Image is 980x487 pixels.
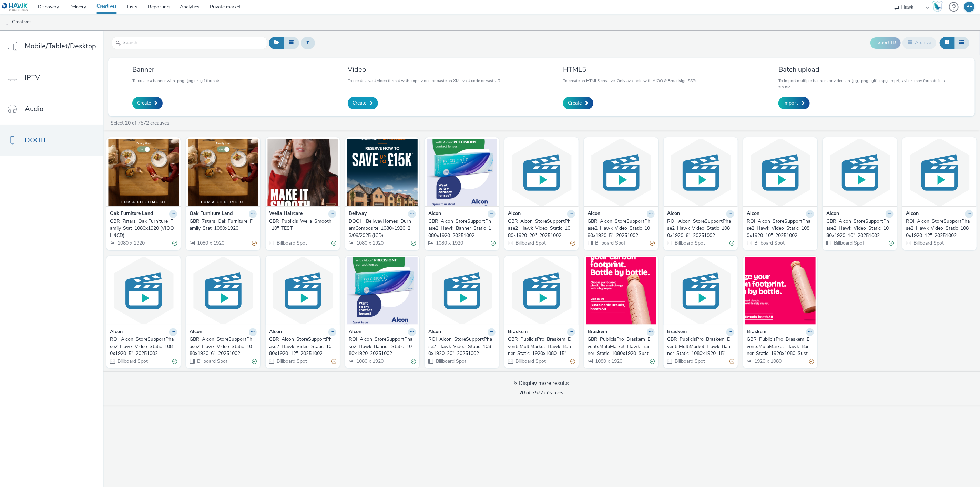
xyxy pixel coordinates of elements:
a: Create [348,97,378,109]
div: Partially valid [331,358,336,365]
img: GBR_Alcon_StoreSupportPhase2_Hawk_Video_Static_1080x1920_12"_20251002 visual [267,257,338,325]
div: ROI_Alcon_StoreSupportPhase2_Hawk_Video_Static_1080x1920_5"_20251002 [110,336,174,357]
img: DOOH_BellwayHomes_DurhamComposite_1080x1920_23/09/2025 (JCD) visual [347,139,418,206]
div: BE [967,2,972,12]
span: 1080 x 1920 [196,240,224,246]
h3: HTML5 [563,65,697,74]
button: Grid [940,37,955,49]
a: ROI_Alcon_StoreSupportPhase2_Hawk_Video_Static_1080x1920_10"_20251002 [747,218,814,239]
img: GBR_Alcon_StoreSupportPhase2_Hawk_Video_Static_1080x1920_20"_20251002 visual [506,139,577,206]
strong: Alcon [667,210,680,218]
span: of 7572 creatives [520,389,564,396]
a: ROI_Alcon_StoreSupportPhase2_Hawk_Video_Static_1080x1920_12"_20251002 [906,218,973,239]
div: Valid [172,358,177,365]
img: Hawk Academy [932,1,943,12]
span: Import [783,100,798,107]
a: Import [778,97,810,109]
strong: Braskem [747,328,766,336]
img: dooh [3,19,10,26]
span: 1920 x 1080 [754,358,782,365]
span: DOOH [25,135,45,145]
span: Billboard Spot [276,240,307,246]
div: Display more results [514,379,569,387]
span: Billboard Spot [913,240,944,246]
img: GBR_Alcon_StoreSupportPhase2_Hawk_Banner_Static_1080x1920_20251002 visual [427,139,497,206]
img: ROI_Alcon_StoreSupportPhase2_Hawk_Video_Static_1080x1920_5"_20251002 visual [108,257,179,325]
span: IPTV [25,72,40,82]
img: ROI_Alcon_StoreSupportPhase2_Hawk_Banner_Static_1080x1920_20251002 visual [347,257,418,325]
a: GBR_7stars_Oak Furniture_Family_Stat_1080x1920 (VIOOH/JCD) [110,218,177,239]
span: Billboard Spot [754,240,785,246]
h3: Banner [132,65,221,74]
img: GBR_7stars_Oak Furniture_Family_Stat_1080x1920 (VIOOH/JCD) visual [108,139,179,206]
span: Create [568,100,582,107]
strong: 20 [125,120,131,126]
img: ROI_Alcon_StoreSupportPhase2_Hawk_Video_Static_1080x1920_6"_20251002 visual [665,139,736,206]
span: Audio [25,104,43,114]
strong: Alcon [110,328,123,336]
span: Billboard Spot [674,240,705,246]
a: GBR_7stars_Oak Furniture_Family_Stat_1080x1920 [190,218,257,232]
span: 1080 x 1920 [594,358,622,365]
a: Hawk Academy [932,1,946,12]
p: To create a banner with .png, .jpg or .gif formats. [132,78,221,84]
div: ROI_Alcon_StoreSupportPhase2_Hawk_Video_Static_1080x1920_12"_20251002 [906,218,970,239]
div: Partially valid [252,240,257,247]
div: ROI_Alcon_StoreSupportPhase2_Hawk_Video_Static_1080x1920_6"_20251002 [667,218,732,239]
strong: Bellway [349,210,367,218]
div: GBR_7stars_Oak Furniture_Family_Stat_1080x1920 [190,218,254,232]
strong: Alcon [190,328,202,336]
a: ROI_Alcon_StoreSupportPhase2_Hawk_Video_Static_1080x1920_20"_20251002 [428,336,496,357]
strong: Alcon [826,210,839,218]
strong: Braskem [667,328,687,336]
strong: Oak Furniture Land [190,210,233,218]
a: DOOH_BellwayHomes_DurhamComposite_1080x1920_23/09/2025 (JCD) [349,218,416,239]
div: ROI_Alcon_StoreSupportPhase2_Hawk_Video_Static_1080x1920_10"_20251002 [747,218,811,239]
a: ROI_Alcon_StoreSupportPhase2_Hawk_Video_Static_1080x1920_5"_20251002 [110,336,177,357]
a: ROI_Alcon_StoreSupportPhase2_Hawk_Video_Static_1080x1920_6"_20251002 [667,218,734,239]
div: Partially valid [809,358,814,365]
strong: Braskem [508,328,528,336]
img: ROI_Alcon_StoreSupportPhase2_Hawk_Video_Static_1080x1920_12"_20251002 visual [904,139,975,206]
div: ROI_Alcon_StoreSupportPhase2_Hawk_Video_Static_1080x1920_20"_20251002 [428,336,493,357]
span: Billboard Spot [276,358,307,365]
div: Partially valid [650,240,655,247]
img: GBR_PublicisPro_Braskem_EventsMultiMarket_Hawk_Banner_Static_1080x1920_SustainableBrand_US_Update... [586,257,656,325]
button: Table [954,37,969,49]
div: GBR_Publicis_Wella_Smooth_10''_TEST [269,218,334,232]
div: DOOH_BellwayHomes_DurhamComposite_1080x1920_23/09/2025 (JCD) [349,218,413,239]
span: 1080 x 1920 [435,240,463,246]
strong: Alcon [269,328,282,336]
button: Export ID [870,37,901,48]
span: 1080 x 1920 [117,240,145,246]
img: GBR_PublicisPro_Braskem_EventsMultiMarket_Hawk_Banner_Static_1920x1080_15"_SustainableBrand_US_Up... [506,257,577,325]
div: Valid [331,240,336,247]
div: Valid [729,240,734,247]
div: Valid [491,240,496,247]
input: Search... [112,37,267,49]
a: ROI_Alcon_StoreSupportPhase2_Hawk_Banner_Static_1080x1920_20251002 [349,336,416,357]
div: ROI_Alcon_StoreSupportPhase2_Hawk_Banner_Static_1080x1920_20251002 [349,336,413,357]
strong: Alcon [906,210,919,218]
a: Create [563,97,593,109]
div: Valid [172,240,177,247]
span: Create [137,100,151,107]
a: GBR_Alcon_StoreSupportPhase2_Hawk_Video_Static_1080x1920_6"_20251002 [190,336,257,357]
img: GBR_Alcon_StoreSupportPhase2_Hawk_Video_Static_1080x1920_10"_20251002 visual [825,139,895,206]
div: Valid [411,358,416,365]
div: Valid [411,240,416,247]
h3: Video [348,65,503,74]
span: Create [353,100,366,107]
p: To import multiple banners or videos in .jpg, .png, .gif, .mpg, .mp4, .avi or .mov formats in a z... [778,78,951,90]
a: GBR_Alcon_StoreSupportPhase2_Hawk_Video_Static_1080x1920_5"_20251002 [588,218,655,239]
div: GBR_Alcon_StoreSupportPhase2_Hawk_Banner_Static_1080x1920_20251002 [428,218,493,239]
span: Billboard Spot [833,240,864,246]
span: 1080 x 1920 [356,240,384,246]
span: Billboard Spot [196,358,227,365]
a: GBR_Publicis_Wella_Smooth_10''_TEST [269,218,336,232]
img: GBR_PublicisPro_Braskem_EventsMultiMarket_Hawk_Banner_Static_1080x1920_15"_SustainableBrand_US_Up... [665,257,736,325]
a: GBR_PublicisPro_Braskem_EventsMultiMarket_Hawk_Banner_Static_1080x1920_15"_SustainableBrand_US_Up... [667,336,734,357]
a: GBR_Alcon_StoreSupportPhase2_Hawk_Video_Static_1080x1920_20"_20251002 [508,218,575,239]
div: GBR_PublicisPro_Braskem_EventsMultiMarket_Hawk_Banner_Static_1920x1080_15"_SustainableBrand_US_Up... [508,336,572,357]
a: GBR_PublicisPro_Braskem_EventsMultiMarket_Hawk_Banner_Static_1080x1920_SustainableBrand_US_Update... [588,336,655,357]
